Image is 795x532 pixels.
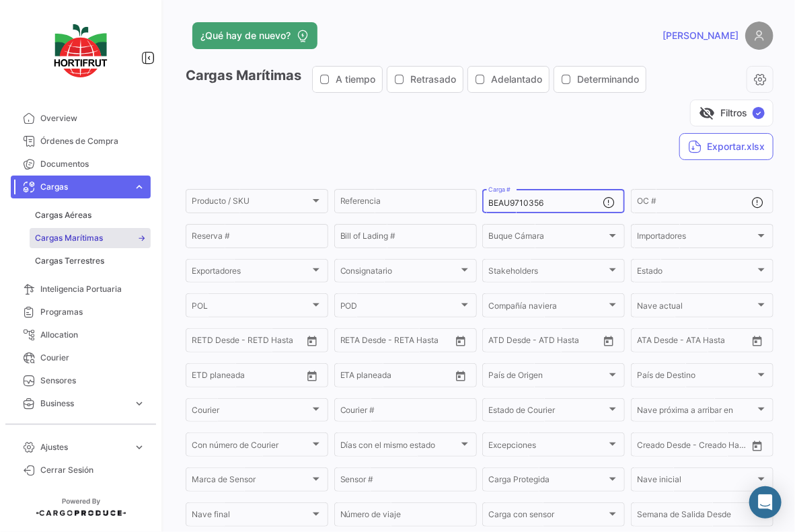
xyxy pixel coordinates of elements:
[313,67,382,92] button: A tiempo
[340,268,459,278] span: Consignatario
[340,373,365,382] input: Desde
[200,29,291,42] span: ¿Qué hay de nuevo?
[192,303,310,312] span: POL
[488,443,607,452] span: Excepciones
[40,135,145,147] span: Órdenes de Compra
[11,369,151,392] a: Sensores
[577,73,639,86] span: Determinando
[11,324,151,346] a: Allocation
[192,198,310,208] span: Producto / SKU
[695,443,747,452] input: Creado Hasta
[35,209,91,221] span: Cargas Aéreas
[302,331,322,351] button: Open calendar
[11,153,151,176] a: Documentos
[192,338,216,347] input: Desde
[40,158,145,170] span: Documentos
[40,329,145,341] span: Allocation
[540,338,593,347] input: ATD Hasta
[133,181,145,193] span: expand_more
[488,233,607,243] span: Buque Cámara
[637,373,755,382] span: País de Destino
[35,232,103,244] span: Cargas Marítimas
[336,73,375,86] span: A tiempo
[133,397,145,410] span: expand_more
[40,283,145,295] span: Inteligencia Portuaria
[488,373,607,382] span: País de Origen
[637,477,755,486] span: Nave inicial
[637,338,678,347] input: ATA Desde
[488,268,607,278] span: Stakeholders
[637,512,755,521] span: Semana de Salida Desde
[637,443,685,452] input: Creado Desde
[687,338,740,347] input: ATA Hasta
[192,22,317,49] button: ¿Qué hay de nuevo?
[302,366,322,386] button: Open calendar
[11,278,151,301] a: Inteligencia Portuaria
[192,373,216,382] input: Desde
[468,67,549,92] button: Adelantado
[599,331,619,351] button: Open calendar
[488,408,607,417] span: Estado de Courier
[753,107,765,119] span: ✓
[11,107,151,130] a: Overview
[40,352,145,364] span: Courier
[491,73,542,86] span: Adelantado
[679,133,773,160] button: Exportar.xlsx
[11,130,151,153] a: Órdenes de Compra
[451,331,471,351] button: Open calendar
[690,100,773,126] button: visibility_offFiltros✓
[192,408,310,417] span: Courier
[488,338,531,347] input: ATD Desde
[745,22,773,50] img: placeholder-user.png
[699,105,715,121] span: visibility_off
[637,408,755,417] span: Nave próxima a arribar en
[340,303,459,312] span: POD
[133,441,145,453] span: expand_more
[47,16,114,85] img: logo-hortifrut.svg
[192,477,310,486] span: Marca de Sensor
[192,443,310,452] span: Con número de Courier
[488,512,607,521] span: Carga con sensor
[11,346,151,369] a: Courier
[340,338,365,347] input: Desde
[40,464,145,476] span: Cerrar Sesión
[40,112,145,124] span: Overview
[488,477,607,486] span: Carga Protegida
[225,373,278,382] input: Hasta
[374,373,426,382] input: Hasta
[747,436,767,456] button: Open calendar
[30,228,151,248] a: Cargas Marítimas
[35,255,104,267] span: Cargas Terrestres
[192,268,310,278] span: Exportadores
[374,338,426,347] input: Hasta
[662,29,739,42] span: [PERSON_NAME]
[192,512,310,521] span: Nave final
[637,303,755,312] span: Nave actual
[749,486,782,519] div: Abrir Intercom Messenger
[637,233,755,243] span: Importadores
[225,338,278,347] input: Hasta
[40,306,145,318] span: Programas
[30,251,151,271] a: Cargas Terrestres
[186,66,650,93] h3: Cargas Marítimas
[340,443,459,452] span: Días con el mismo estado
[40,397,128,410] span: Business
[451,366,471,386] button: Open calendar
[40,181,128,193] span: Cargas
[11,301,151,324] a: Programas
[30,205,151,225] a: Cargas Aéreas
[554,67,646,92] button: Determinando
[410,73,456,86] span: Retrasado
[40,375,145,387] span: Sensores
[637,268,755,278] span: Estado
[488,303,607,312] span: Compañía naviera
[747,331,767,351] button: Open calendar
[40,441,128,453] span: Ajustes
[387,67,463,92] button: Retrasado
